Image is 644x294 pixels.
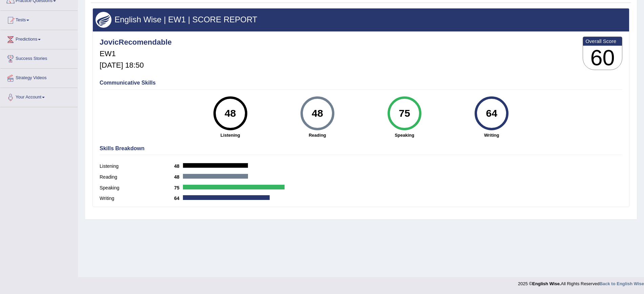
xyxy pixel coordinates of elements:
[0,69,78,86] a: Strategy Videos
[100,61,172,69] h5: [DATE] 18:50
[96,12,111,28] img: wings.png
[100,174,174,181] label: Reading
[0,11,78,28] a: Tests
[100,163,174,170] label: Listening
[518,277,644,287] div: 2025 © All Rights Reserved
[364,132,444,138] strong: Speaking
[0,30,78,47] a: Predictions
[100,80,622,86] h4: Communicative Skills
[0,49,78,66] a: Success Stories
[174,196,183,201] b: 64
[532,281,561,286] strong: English Wise.
[96,15,626,24] h3: English Wise | EW1 | SCORE REPORT
[305,99,330,128] div: 48
[0,88,78,105] a: Your Account
[174,185,183,190] b: 75
[600,281,644,286] a: Back to English Wise
[100,145,622,152] h4: Skills Breakdown
[392,99,417,128] div: 75
[452,132,532,138] strong: Writing
[100,184,174,191] label: Speaking
[190,132,270,138] strong: Listening
[218,99,243,128] div: 48
[100,38,172,46] h4: JovicRecomendable
[100,50,172,58] h5: EW1
[583,46,622,70] h3: 60
[479,99,504,128] div: 64
[100,195,174,202] label: Writing
[585,38,620,44] b: Overall Score
[174,163,183,169] b: 48
[174,174,183,180] b: 48
[277,132,357,138] strong: Reading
